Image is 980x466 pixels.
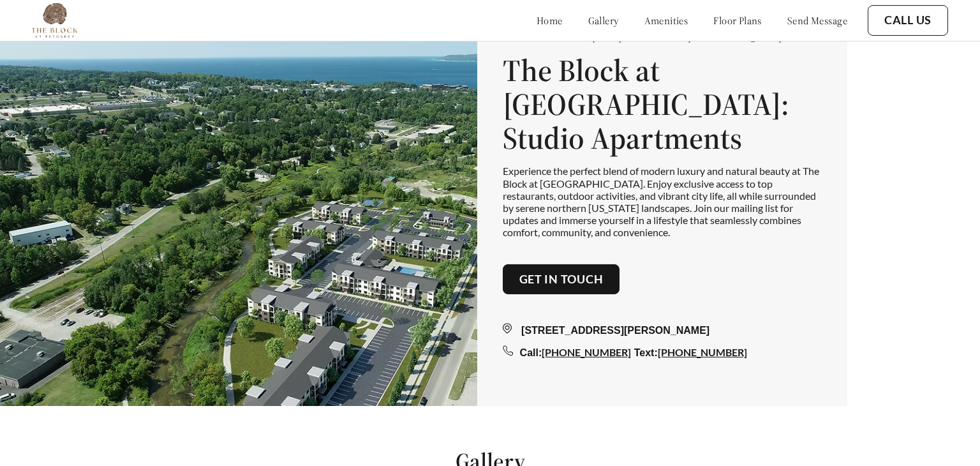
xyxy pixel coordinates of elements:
a: Get in touch [519,272,604,286]
h1: The Block at [GEOGRAPHIC_DATA]: Studio Apartments [503,54,822,154]
p: Find Your New Home [DATE] at The Block At [GEOGRAPHIC_DATA] [503,31,822,43]
a: Call Us [884,13,932,27]
p: Experience the perfect blend of modern luxury and natural beauty at The Block at [GEOGRAPHIC_DATA... [503,165,822,238]
a: [PHONE_NUMBER] [658,346,747,358]
button: Call Us [868,5,948,36]
a: gallery [588,14,619,27]
div: [STREET_ADDRESS][PERSON_NAME] [503,323,822,338]
a: amenities [644,14,688,27]
button: Get in touch [503,264,620,294]
a: send message [787,14,847,27]
img: Company logo [32,3,77,38]
span: Text: [634,347,658,358]
span: Call: [520,347,542,358]
a: [PHONE_NUMBER] [542,346,631,358]
a: home [537,14,563,27]
a: floor plans [713,14,762,27]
